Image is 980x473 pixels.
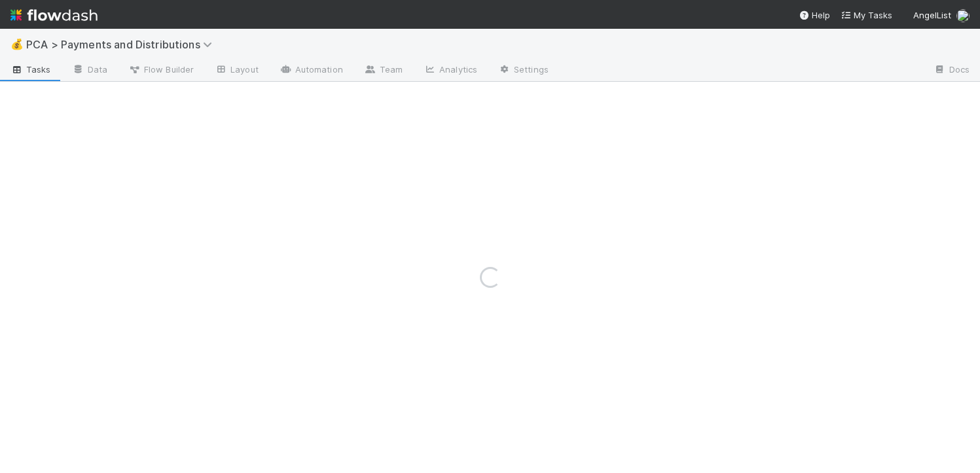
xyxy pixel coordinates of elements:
a: My Tasks [841,9,892,22]
a: Analytics [413,60,488,81]
a: Docs [923,60,980,81]
a: Team [354,60,413,81]
a: Flow Builder [118,60,204,81]
img: logo-inverted-e16ddd16eac7371096b0.svg [10,4,98,26]
span: AngelList [913,10,951,20]
img: avatar_e7d5656d-bda2-4d83-89d6-b6f9721f96bd.png [956,9,970,22]
span: My Tasks [841,10,892,20]
span: PCA > Payments and Distributions [26,38,219,51]
a: Layout [204,60,269,81]
a: Settings [488,60,559,81]
div: Help [799,9,830,22]
span: Flow Builder [128,63,194,76]
a: Data [62,60,118,81]
span: Tasks [10,63,51,76]
a: Automation [269,60,354,81]
span: 💰 [10,39,24,50]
